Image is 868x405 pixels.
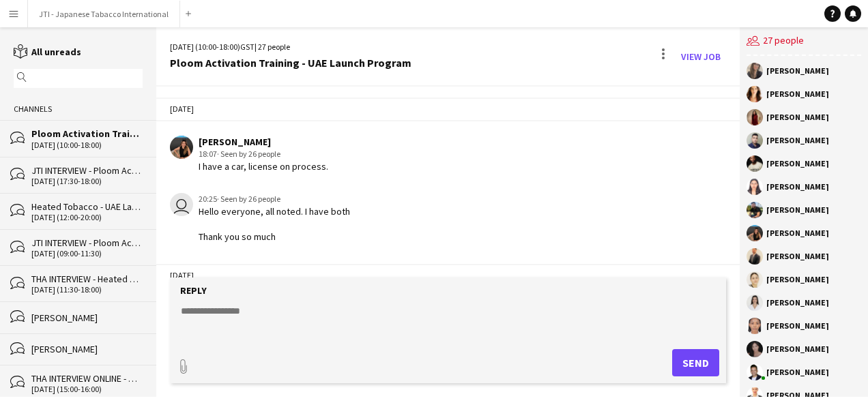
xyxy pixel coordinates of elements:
[180,284,207,297] label: Reply
[199,148,328,160] div: 18:07
[28,1,180,27] button: JTI - Japanese Tabacco International
[31,200,143,213] div: Heated Tobacco - UAE Launch Program
[766,299,829,307] div: [PERSON_NAME]
[31,249,143,258] div: [DATE] (09:00-11:30)
[766,206,829,214] div: [PERSON_NAME]
[31,273,143,285] div: THA INTERVIEW - Heated Tobacco - UAE Launch Program
[766,368,829,376] div: [PERSON_NAME]
[766,345,829,353] div: [PERSON_NAME]
[31,127,143,140] div: Ploom Activation Training - UAE Launch Program
[31,140,143,150] div: [DATE] (10:00-18:00)
[766,183,829,191] div: [PERSON_NAME]
[747,27,861,56] div: 27 people
[31,164,143,177] div: JTI INTERVIEW - Ploom Activation - UAE Launch Program
[31,285,143,295] div: [DATE] (11:30-18:00)
[766,136,829,145] div: [PERSON_NAME]
[199,193,350,205] div: 20:25
[156,264,740,287] div: [DATE]
[217,149,280,159] span: · Seen by 26 people
[766,67,829,75] div: [PERSON_NAME]
[170,41,411,53] div: [DATE] (10:00-18:00) | 27 people
[766,252,829,260] div: [PERSON_NAME]
[240,42,255,52] span: GST
[31,372,143,385] div: THA INTERVIEW ONLINE - Heated Tobacco - UAE Launch Program
[170,57,411,69] div: Ploom Activation Training - UAE Launch Program
[14,46,81,58] a: All unreads
[766,90,829,98] div: [PERSON_NAME]
[199,136,328,148] div: [PERSON_NAME]
[766,322,829,330] div: [PERSON_NAME]
[31,343,143,355] div: [PERSON_NAME]
[31,177,143,186] div: [DATE] (17:30-18:00)
[31,237,143,249] div: JTI INTERVIEW - Ploom Activation - UAE Launch Program
[31,213,143,222] div: [DATE] (12:00-20:00)
[766,391,829,400] div: [PERSON_NAME]
[766,275,829,284] div: [PERSON_NAME]
[766,160,829,168] div: [PERSON_NAME]
[31,385,143,394] div: [DATE] (15:00-16:00)
[672,349,719,376] button: Send
[676,46,726,67] a: View Job
[199,205,350,243] div: Hello everyone, all noted. I have both Thank you so much
[217,194,280,204] span: · Seen by 26 people
[766,229,829,237] div: [PERSON_NAME]
[766,113,829,121] div: [PERSON_NAME]
[156,97,740,121] div: [DATE]
[31,312,143,324] div: [PERSON_NAME]
[199,160,328,172] div: I have a car, license on process.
